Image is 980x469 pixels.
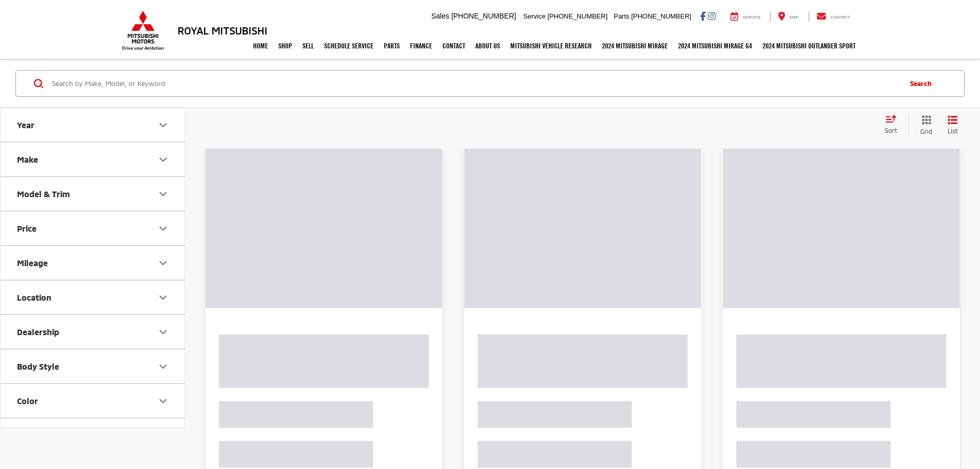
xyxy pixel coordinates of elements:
span: Service [743,15,761,20]
a: Shop [273,33,297,59]
div: Make [17,154,38,164]
button: Body StyleBody Style [1,350,186,383]
div: Dealership [17,327,59,337]
button: Search [900,71,947,96]
a: Instagram: Click to visit our Instagram page [708,12,716,20]
button: MPG / MPGe [1,419,186,452]
span: Parts [614,12,629,20]
div: Color [17,396,38,406]
a: Schedule Service: Opens in a new tab [319,33,379,59]
div: Price [17,223,37,233]
div: Location [17,292,51,302]
span: [PHONE_NUMBER] [451,12,516,20]
a: Contact [437,33,470,59]
a: 2024 Mitsubishi Outlander SPORT [757,33,861,59]
h3: Royal Mitsubishi [177,25,268,36]
button: Select sort value [880,115,908,135]
div: Model & Trim [17,189,70,199]
button: YearYear [1,108,186,142]
a: Map [770,11,806,22]
div: Year [17,120,34,130]
div: Model & Trim [157,188,169,200]
button: MileageMileage [1,246,186,280]
button: Model & TrimModel & Trim [1,177,186,211]
span: Grid [920,127,932,136]
input: Search by Make, Model, or Keyword [51,71,900,96]
button: PricePrice [1,212,186,245]
a: 2024 Mitsubishi Mirage G4 [673,33,757,59]
div: Year [157,119,169,131]
button: LocationLocation [1,281,186,314]
div: Dealership [157,326,169,338]
a: Home [248,33,273,59]
div: Body Style [157,360,169,373]
a: Sell [297,33,319,59]
a: Contact [809,11,858,22]
a: Parts: Opens in a new tab [379,33,405,59]
a: Service [723,11,769,22]
div: Make [157,153,169,166]
a: Mitsubishi Vehicle Research [505,33,597,59]
span: [PHONE_NUMBER] [631,12,691,20]
span: Map [790,15,798,20]
a: Finance [405,33,437,59]
span: Service [523,12,545,20]
button: MakeMake [1,143,186,176]
div: Body Style [17,361,59,371]
span: Contact [830,15,850,20]
span: [PHONE_NUMBER] [547,12,608,20]
a: About Us [470,33,505,59]
button: DealershipDealership [1,315,186,349]
img: Mitsubishi [120,10,166,50]
span: Sales [431,12,449,20]
button: List View [940,115,966,136]
a: 2024 Mitsubishi Mirage [597,33,673,59]
div: Location [157,291,169,304]
span: Sort [885,127,897,134]
button: ColorColor [1,384,186,418]
a: Facebook: Click to visit our Facebook page [700,12,706,20]
div: Price [157,222,169,235]
button: Grid View [908,115,940,136]
span: List [948,127,958,135]
div: Color [157,395,169,407]
div: Mileage [157,257,169,269]
div: Mileage [17,258,48,268]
